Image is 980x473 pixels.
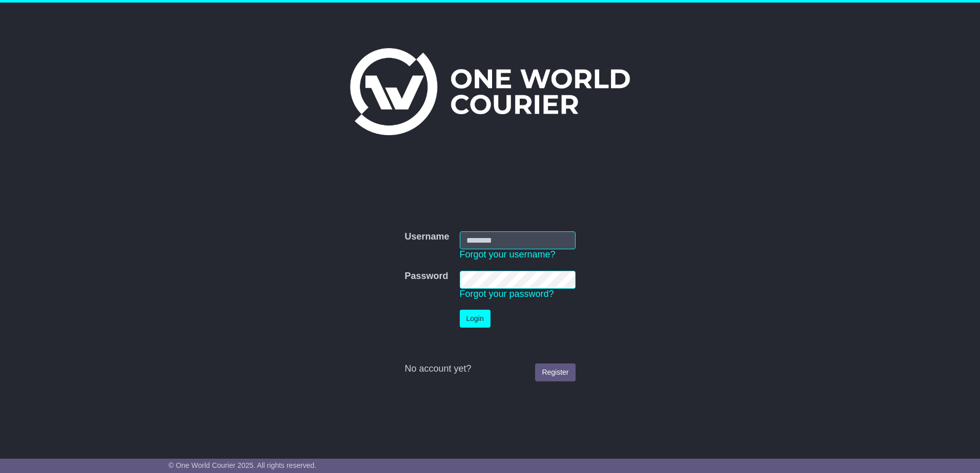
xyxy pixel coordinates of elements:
div: No account yet? [404,363,575,375]
a: Forgot your password? [460,289,554,299]
button: Login [460,310,491,328]
label: Username [404,231,449,243]
img: One World [350,48,630,135]
a: Register [535,363,575,381]
span: © One World Courier 2025. All rights reserved. [169,461,317,469]
label: Password [404,271,448,282]
a: Forgot your username? [460,249,556,260]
